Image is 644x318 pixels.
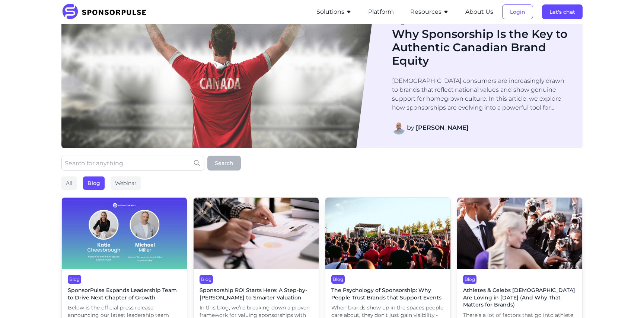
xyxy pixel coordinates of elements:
button: Let's chat [542,4,583,19]
img: Getty Images courtesy of Unsplash [457,198,582,269]
a: About Us [465,9,493,15]
div: Webinar [111,176,141,190]
strong: [PERSON_NAME] [416,124,469,131]
img: Katie Cheesbrough and Michael Miller Join SponsorPulse to Accelerate Strategic Services [62,198,187,269]
a: Let's chat [542,9,583,15]
img: Adam Gareau [392,121,405,134]
span: Athletes & Celebs [DEMOGRAPHIC_DATA] Are Loving in [DATE] (And Why That Matters for Brands) [463,287,576,309]
button: About Us [465,7,493,16]
span: by [407,123,469,132]
img: Getty Images courtesy of Unsplash [194,198,319,269]
button: Solutions [316,7,352,16]
span: The Psychology of Sponsorship: Why People Trust Brands that Support Events [331,287,444,301]
a: Login [502,9,533,15]
div: All [61,176,77,190]
input: Search for anything [61,156,204,171]
span: SponsorPulse Expands Leadership Team to Drive Next Chapter of Growth [68,287,181,301]
div: Blog [392,19,568,25]
button: Login [502,4,533,19]
div: Blog [68,275,81,284]
img: SponsorPulse [61,4,152,20]
div: Blog [463,275,476,284]
iframe: Chat Widget [607,282,644,318]
h1: Why Sponsorship Is the Key to Authentic Canadian Brand Equity [392,27,568,68]
div: Blog [200,275,213,284]
img: Sebastian Pociecha courtesy of Unsplash [325,198,450,269]
button: Resources [410,7,449,16]
div: Blog [83,176,105,190]
div: Blog [331,275,345,284]
a: Platform [368,9,394,15]
img: Blog Image [61,6,374,148]
button: Platform [368,7,394,16]
span: Sponsorship ROI Starts Here: A Step-by-[PERSON_NAME] to Smarter Valuation [200,287,313,301]
a: Blog ImageBlogWhy Sponsorship Is the Key to Authentic Canadian Brand Equity[DEMOGRAPHIC_DATA] con... [61,6,583,148]
button: Search [207,156,241,171]
img: search icon [194,160,200,166]
p: [DEMOGRAPHIC_DATA] consumers are increasingly drawn to brands that reflect national values and sh... [392,77,568,112]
